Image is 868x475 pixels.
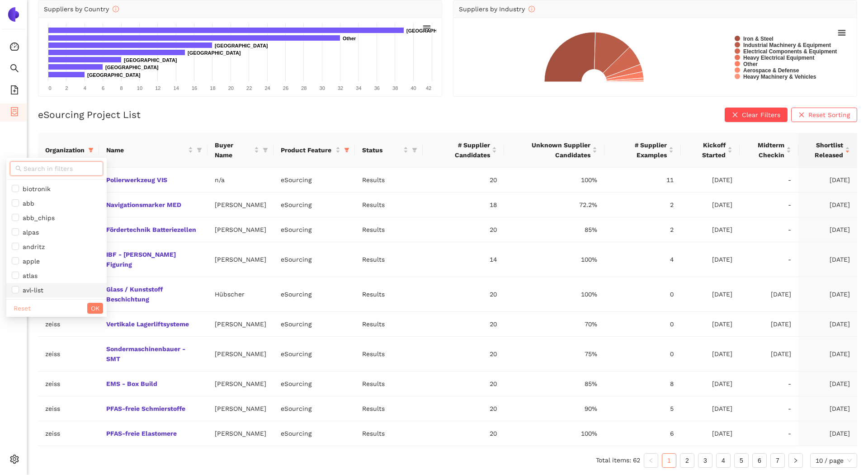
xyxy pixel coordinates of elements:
span: info-circle [113,6,119,12]
td: 11 [604,168,681,193]
td: [DATE] [798,372,857,396]
td: [DATE] [798,242,857,277]
td: zeiss [38,421,99,446]
li: Next Page [788,453,803,468]
li: 3 [698,453,712,468]
span: Name [106,145,186,155]
td: Results [355,421,423,446]
button: left [644,453,658,468]
span: abb [19,200,34,207]
text: 34 [356,85,361,91]
td: - [740,421,798,446]
td: 20 [423,277,504,312]
text: 22 [246,85,252,91]
td: 20 [423,396,504,421]
span: filter [261,138,270,162]
td: eSourcing [274,337,355,372]
td: eSourcing [274,277,355,312]
td: [DATE] [798,396,857,421]
text: 10 [137,85,142,91]
span: search [15,165,22,172]
th: this column's title is Midterm Checkin,this column is sortable [740,133,798,168]
span: filter [410,143,419,157]
span: Organization [45,145,85,155]
span: setting [10,451,19,470]
span: alpas [19,229,39,236]
th: this column's title is Status,this column is sortable [355,133,423,168]
td: Results [355,337,423,372]
button: closeReset Sorting [791,108,857,122]
td: [DATE] [798,277,857,312]
td: [DATE] [681,396,740,421]
td: [DATE] [681,372,740,396]
td: Results [355,242,423,277]
td: Results [355,193,423,217]
td: Results [355,396,423,421]
td: n/a [208,168,274,193]
span: Reset [14,303,31,313]
a: 6 [753,454,766,467]
td: eSourcing [274,372,355,396]
td: eSourcing [274,168,355,193]
td: - [740,168,798,193]
td: [DATE] [740,277,798,312]
td: [DATE] [798,312,857,337]
text: Industrial Machinery & Equipment [743,42,831,48]
span: filter [412,147,417,153]
span: file-add [10,82,19,100]
td: 20 [423,337,504,372]
span: container [10,104,19,122]
td: 8 [604,372,681,396]
td: 2 [604,193,681,217]
span: filter [195,143,204,157]
span: filter [263,147,268,153]
text: [GEOGRAPHIC_DATA] [406,28,460,33]
th: this column's title is Buyer Name,this column is sortable [208,133,274,168]
td: 20 [423,168,504,193]
td: [PERSON_NAME] [208,312,274,337]
td: zeiss [38,372,99,396]
a: 4 [717,454,730,467]
text: 36 [374,85,380,91]
text: 24 [264,85,270,91]
a: 7 [771,454,784,467]
li: 4 [716,453,731,468]
th: this column's title is Product Feature,this column is sortable [274,133,355,168]
td: 20 [423,421,504,446]
text: Aerospace & Defense [743,67,799,74]
td: zeiss [38,337,99,372]
button: Reset [10,303,34,314]
span: apple [19,258,40,265]
img: Logo [6,7,21,22]
td: 20 [423,217,504,242]
td: eSourcing [274,312,355,337]
text: 28 [301,85,307,91]
text: Other [743,61,758,67]
span: biotronik [19,185,51,193]
text: 16 [192,85,197,91]
text: Heavy Machinery & Vehicles [743,74,816,80]
li: 1 [662,453,676,468]
span: andritz [19,243,45,250]
td: [PERSON_NAME] [208,372,274,396]
li: 2 [680,453,694,468]
span: Suppliers by Industry [459,5,535,13]
td: 70% [504,312,604,337]
td: [PERSON_NAME] [208,396,274,421]
td: zeiss [38,396,99,421]
text: 42 [426,85,431,91]
td: Results [355,312,423,337]
text: [GEOGRAPHIC_DATA] [215,43,268,48]
span: Kickoff Started [688,140,726,160]
td: [DATE] [681,312,740,337]
td: 5 [604,396,681,421]
span: Clear Filters [742,110,780,120]
td: eSourcing [274,193,355,217]
td: 100% [504,277,604,312]
span: Unknown Supplier Candidates [511,140,590,160]
span: Reset Sorting [808,110,850,120]
td: Results [355,277,423,312]
td: 90% [504,396,604,421]
span: close [732,112,738,119]
td: eSourcing [274,242,355,277]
